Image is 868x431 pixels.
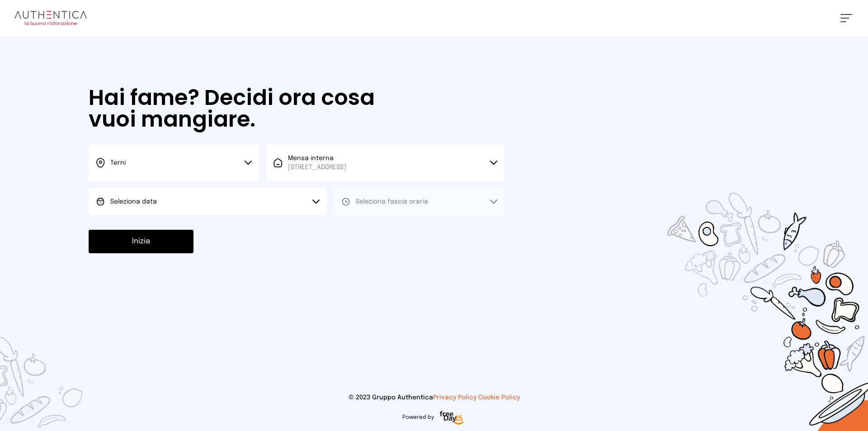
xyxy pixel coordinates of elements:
span: Mensa interna [288,154,346,172]
button: Mensa interna[STREET_ADDRESS] [266,145,505,181]
span: Seleziona data [110,199,157,205]
button: Seleziona data [89,188,327,215]
p: © 2023 Gruppo Authentica [14,393,854,402]
span: Seleziona fascia oraria [356,199,428,205]
button: Terni [89,145,259,181]
a: Privacy Policy [433,394,476,401]
img: logo.8f33a47.png [14,11,87,25]
a: Cookie Policy [478,394,520,401]
img: logo-freeday.3e08031.png [438,409,466,427]
span: [STREET_ADDRESS] [288,163,346,172]
button: Inizia [89,230,193,253]
button: Seleziona fascia oraria [334,188,505,215]
img: sticker-selezione-mensa.70a28f7.png [615,141,868,431]
span: Powered by [402,414,434,421]
h1: Hai fame? Decidi ora cosa vuoi mangiare. [89,87,401,130]
span: Terni [110,160,126,166]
